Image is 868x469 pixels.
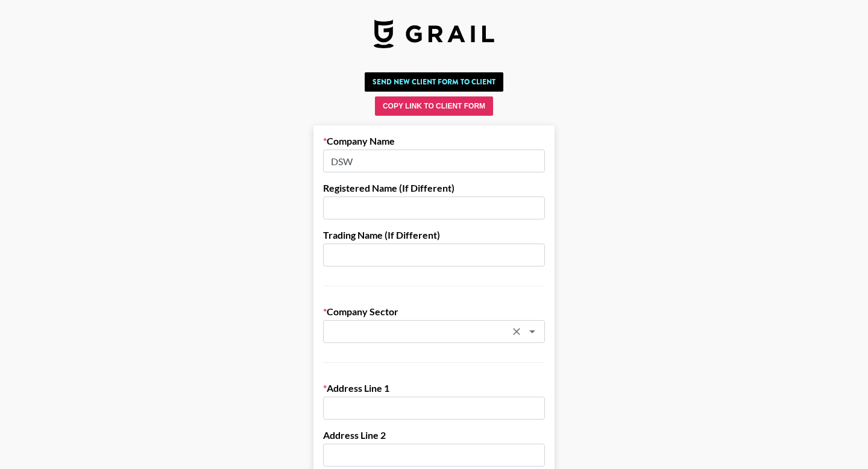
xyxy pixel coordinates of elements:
label: Address Line 2 [323,429,545,441]
button: Open [524,323,541,340]
label: Company Sector [323,306,545,318]
label: Trading Name (If Different) [323,229,545,241]
label: Address Line 1 [323,382,545,394]
label: Registered Name (If Different) [323,182,545,194]
button: Clear [508,323,525,340]
img: Grail Talent Logo [374,19,494,48]
button: Send New Client Form to Client [365,72,503,92]
label: Company Name [323,135,545,147]
button: Copy Link to Client Form [375,96,493,116]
